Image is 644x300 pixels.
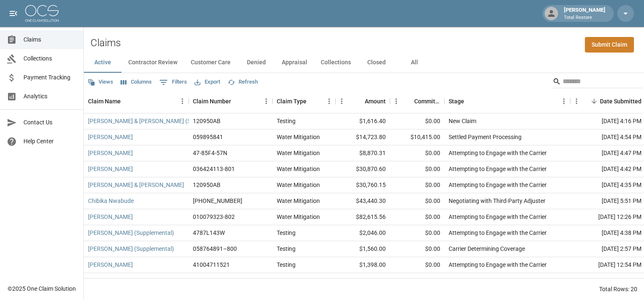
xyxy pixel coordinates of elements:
a: [PERSON_NAME] & [PERSON_NAME] [88,181,184,189]
button: Collections [314,53,358,73]
a: [PERSON_NAME] (Supplemental) [88,245,174,253]
button: Menu [390,95,402,108]
div: Attempting to Engage with the Carrier [449,165,547,173]
span: Claims [23,35,77,44]
a: [PERSON_NAME] [88,165,133,173]
div: Claim Number [189,89,273,113]
img: ocs-logo-white-transparent.png [25,5,59,22]
div: Claim Type [273,89,335,113]
button: Sort [353,95,365,107]
div: Search [553,75,642,90]
div: Negotiating with Third-Party Adjuster [449,197,545,205]
div: Water Mitigation [277,181,320,189]
div: Testing [277,229,296,237]
div: Attempting to Engage with the Carrier [449,261,547,269]
button: open drawer [5,5,22,22]
span: Collections [23,54,77,63]
div: 01-009-031656 [193,197,242,205]
div: 120950AB [193,117,221,125]
div: 058764891–800 [193,245,237,253]
button: Sort [121,95,132,107]
button: Sort [402,95,414,107]
div: Carrier Determining Coverage [449,245,525,253]
div: $30,760.15 [335,177,390,193]
span: Help Center [23,137,77,146]
button: Sort [231,95,243,107]
div: $0.00 [390,113,444,129]
a: Chibika Nwabude [88,197,134,205]
div: 120950AB [193,181,221,189]
div: Attempting to Engage with the Carrier [449,229,547,237]
div: Stage [444,89,570,113]
span: Contact Us [23,118,77,127]
button: Sort [588,95,600,107]
div: $0.00 [390,257,444,273]
div: $2,046.00 [335,225,390,241]
button: Show filters [157,76,189,89]
div: Committed Amount [390,89,444,113]
button: Sort [464,95,476,107]
div: $10,415.00 [390,129,444,145]
div: Settled Payment Processing [449,133,522,141]
div: dynamic tabs [84,53,644,73]
button: Customer Care [184,53,237,73]
div: Claim Name [84,89,189,113]
button: Menu [176,95,189,108]
a: [PERSON_NAME] [88,261,133,269]
div: $30,870.60 [335,161,390,177]
a: Submit Claim [585,37,634,53]
div: Claim Type [277,89,306,113]
a: [PERSON_NAME] [88,149,133,157]
button: Refresh [226,76,260,89]
button: Denied [237,53,275,73]
button: Menu [558,95,570,108]
div: 036424113-801 [193,165,235,173]
div: Water Mitigation [277,133,320,141]
div: Testing [277,276,296,285]
div: $82,615.56 [335,209,390,225]
button: Sort [306,95,318,107]
div: $8,870.31 [335,145,390,161]
div: Water Mitigation [277,197,320,205]
div: 025682712-803 [193,276,235,285]
div: $1,560.00 [335,241,390,257]
div: Claim Name [88,89,121,113]
div: © 2025 One Claim Solution [8,284,76,293]
div: Amount [335,89,390,113]
button: Select columns [119,76,154,89]
div: $14,723.80 [335,129,390,145]
div: Attempting to Engage with the Carrier [449,213,547,221]
a: [PERSON_NAME] (Supplemental) [88,276,174,285]
div: $0.00 [390,161,444,177]
button: Menu [335,95,348,108]
div: Attempting to Engage with the Carrier [449,276,547,285]
div: Water Mitigation [277,165,320,173]
div: $2,046.00 [335,273,390,289]
div: Water Mitigation [277,213,320,221]
div: $0.00 [390,225,444,241]
a: [PERSON_NAME] [88,133,133,141]
button: Export [192,76,222,89]
button: Menu [260,95,273,108]
p: Total Restore [564,14,605,21]
div: Date Submitted [600,89,641,113]
button: Closed [358,53,395,73]
div: Attempting to Engage with the Carrier [449,181,547,189]
button: Views [86,76,115,89]
div: $0.00 [390,209,444,225]
button: Appraisal [275,53,314,73]
div: $0.00 [390,193,444,209]
div: 41004711521 [193,261,230,269]
div: $0.00 [390,241,444,257]
div: Testing [277,261,296,269]
div: $0.00 [390,177,444,193]
div: Claim Number [193,89,231,113]
div: Testing [277,117,296,125]
div: New Claim [449,117,476,125]
span: Payment Tracking [23,73,77,82]
h2: Claims [91,37,121,49]
div: $0.00 [390,145,444,161]
div: Water Mitigation [277,149,320,157]
div: 4787L143W [193,229,225,237]
div: Testing [277,245,296,253]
